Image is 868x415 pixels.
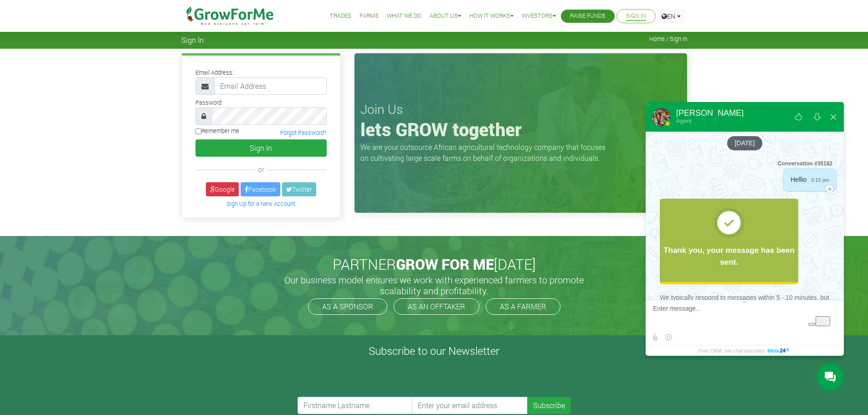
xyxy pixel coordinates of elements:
a: What We Do [387,11,421,21]
h3: Join Us [360,102,681,117]
h2: PARTNER [DATE] [185,256,683,273]
iframe: reCAPTCHA [298,361,436,397]
a: AS AN OFFTAKER [394,298,479,315]
div: Agent [676,117,744,125]
a: About Us [430,11,461,21]
h4: Subscribe to our Newsletter [11,344,857,358]
a: EN [657,9,685,23]
span: 5:15 pm [806,175,829,184]
h5: Our business model ensures we work with experienced farmers to promote scalability and profitabil... [275,274,594,296]
span: Free CRM, live chat and sites [699,345,764,356]
button: Subscribe [527,397,571,414]
button: Close widget [825,106,842,128]
span: Sign In [181,36,204,44]
button: Download conversation history [809,106,825,128]
a: Forgot Password? [280,129,327,136]
label: Send file [649,332,661,343]
div: Thank you, your message has been sent. [660,245,798,268]
span: Hellio [791,176,806,183]
a: Sign In [626,11,646,21]
span: Home / Sign In [649,36,687,42]
label: Remember me [195,127,239,135]
span: GROW FOR ME [396,254,494,274]
label: Password: [195,98,223,107]
input: Email Address [214,77,327,95]
a: AS A SPONSOR [308,298,387,315]
a: AS A FARMER [486,298,560,315]
input: Firstname Lastname [298,397,413,414]
a: How it Works [469,11,514,21]
h1: lets GROW together [360,118,681,140]
div: [PERSON_NAME] [676,109,744,117]
button: Select emoticon [663,332,674,343]
span: We typically respond to messages within 5 - 10 minutes, but it’s taking longer than expected and ... [660,294,829,327]
a: Sign Up for a New Account [226,200,295,207]
button: Rate our service [791,106,807,128]
input: Enter your email address [412,397,528,414]
p: We are your outsource African agricultural technology company that focuses on cultivating large s... [360,142,611,164]
label: Email Address: [195,68,234,77]
a: Investors [522,11,556,21]
div: Conversation #35182 [646,155,844,168]
button: Sign In [195,139,327,157]
textarea: To enrich screen reader interactions, please activate Accessibility in Grammarly extension settings [653,305,834,329]
div: or [195,164,327,175]
a: Free CRM, live chat and sites [699,345,791,356]
a: Google [206,182,239,196]
input: Remember me [195,128,201,134]
a: Trades [330,11,351,21]
a: Raise Funds [570,11,606,21]
a: Farms [360,11,379,21]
